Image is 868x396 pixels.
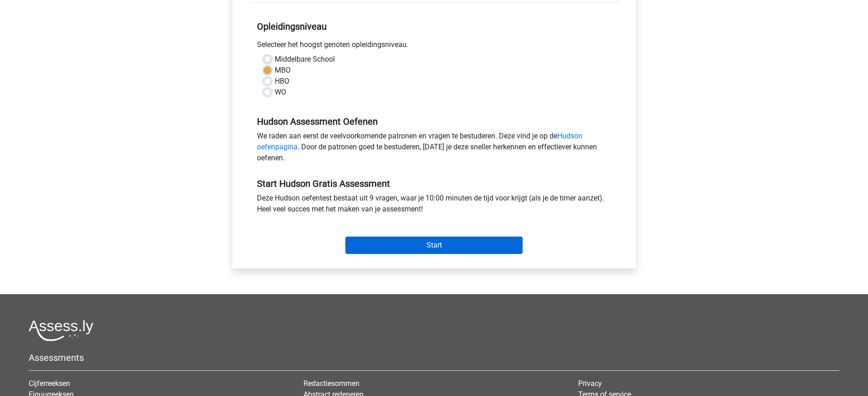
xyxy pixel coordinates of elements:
div: Selecteer het hoogst genoten opleidingsniveau. [250,39,618,54]
h5: Start Hudson Gratis Assessment [257,178,611,189]
label: WO [275,87,286,98]
div: We raden aan eerst de veelvoorkomende patronen en vragen te bestuderen. Deze vind je op de . Door... [250,131,618,167]
img: Assessly logo [29,320,93,341]
a: Redactiesommen [303,379,360,388]
label: MBO [275,65,291,76]
label: HBO [275,76,289,87]
h5: Hudson Assessment Oefenen [257,116,611,127]
h5: Opleidingsniveau [257,17,611,36]
div: Deze Hudson oefentest bestaat uit 9 vragen, waar je 10:00 minuten de tijd voor krijgt (als je de ... [250,193,618,218]
a: Privacy [578,379,602,388]
label: Middelbare School [275,54,335,65]
h5: Assessments [29,352,839,363]
a: Cijferreeksen [29,379,70,388]
input: Start [345,237,523,254]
